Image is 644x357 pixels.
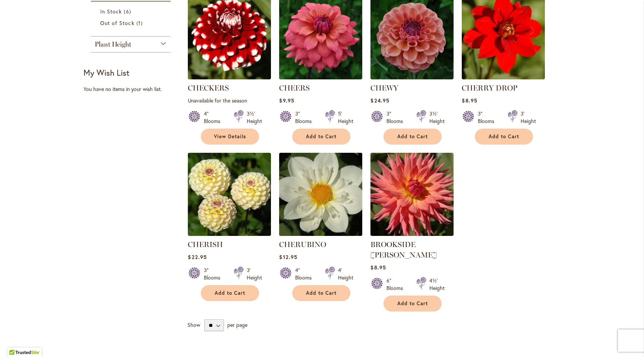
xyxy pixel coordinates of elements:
span: Add to Cart [306,290,337,296]
button: Add to Cart [475,129,533,145]
a: CHERISH [188,240,223,249]
div: 3' Height [521,110,536,125]
a: CHERISH [188,230,271,237]
div: 3" Blooms [295,110,316,125]
div: 5' Height [338,110,353,125]
div: 3" Blooms [204,266,225,281]
span: $24.95 [370,97,389,104]
span: 6 [124,7,133,15]
span: In Stock [100,8,122,15]
p: Unavailable for the season [188,97,271,104]
img: BROOKSIDE CHERI [370,153,454,236]
span: Add to Cart [397,300,428,307]
img: CHERUBINO [277,151,364,238]
button: Add to Cart [383,129,442,145]
a: View Details [201,129,259,145]
span: View Details [214,133,246,140]
div: 3' Height [247,266,262,281]
div: 4" Blooms [295,266,316,281]
span: Out of Stock [100,19,135,26]
button: Add to Cart [383,296,442,312]
a: CHEWY [370,83,398,92]
span: Add to Cart [489,133,519,140]
a: CHERRY DROP [462,74,545,81]
span: Plant Height [95,40,131,48]
span: $8.95 [462,97,477,104]
a: CHERUBINO [279,240,326,249]
span: per page [227,321,247,328]
a: BROOKSIDE [PERSON_NAME] [370,240,437,259]
div: 6" Blooms [386,277,407,292]
a: Out of Stock 1 [100,19,163,27]
iframe: Launch Accessibility Center [6,331,26,351]
div: 3½' Height [429,110,445,125]
div: 4' Height [338,266,353,281]
a: CHECKERS [188,74,271,81]
a: CHERRY DROP [462,83,517,92]
button: Add to Cart [292,129,350,145]
span: $9.95 [279,97,294,104]
a: CHERUBINO [279,230,362,237]
div: 4½' Height [429,277,445,292]
div: You have no items in your wish list. [83,85,183,93]
span: Add to Cart [397,133,428,140]
span: Add to Cart [215,290,245,296]
span: Add to Cart [306,133,337,140]
strong: My Wish List [83,67,129,78]
span: Show [187,321,200,328]
a: In Stock 6 [100,7,163,15]
a: CHEERS [279,83,310,92]
button: Add to Cart [292,285,350,301]
div: 3" Blooms [386,110,407,125]
div: 3½' Height [247,110,262,125]
div: 4" Blooms [204,110,225,125]
a: CHECKERS [188,83,229,92]
img: CHERISH [188,153,271,236]
span: 1 [136,19,145,27]
div: 3" Blooms [478,110,499,125]
a: CHEERS [279,74,362,81]
span: $8.95 [370,264,386,271]
a: BROOKSIDE CHERI [370,230,454,237]
button: Add to Cart [201,285,259,301]
span: $12.95 [279,253,297,260]
a: CHEWY [370,74,454,81]
span: $22.95 [188,253,206,260]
